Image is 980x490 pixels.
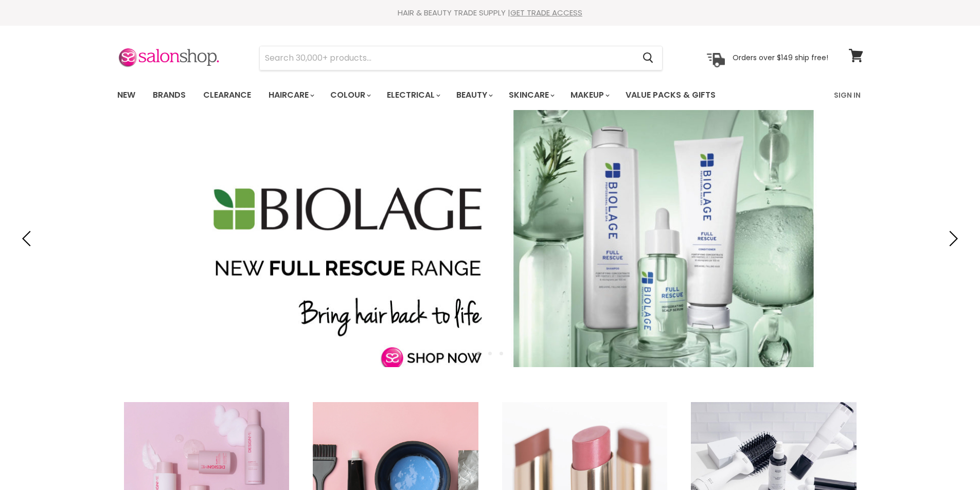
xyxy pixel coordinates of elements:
input: Search [260,46,635,70]
a: Skincare [501,84,561,106]
a: New [110,84,143,106]
div: HAIR & BEAUTY TRADE SUPPLY | [104,8,876,18]
li: Page dot 1 [477,352,480,355]
a: Brands [145,84,193,106]
button: Search [635,46,662,70]
ul: Main menu [110,80,776,110]
a: Value Packs & Gifts [618,84,723,106]
button: Next [941,228,962,249]
a: Colour [323,84,377,106]
a: Makeup [563,84,616,106]
a: Sign In [828,84,867,106]
p: Orders over $149 ship free! [733,53,828,62]
a: Haircare [261,84,320,106]
a: Clearance [195,84,259,106]
nav: Main [104,80,876,110]
a: Beauty [449,84,499,106]
a: GET TRADE ACCESS [510,7,582,18]
form: Product [259,46,663,70]
a: Electrical [379,84,447,106]
li: Page dot 3 [500,352,503,355]
button: Previous [18,228,39,249]
li: Page dot 2 [488,352,492,355]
